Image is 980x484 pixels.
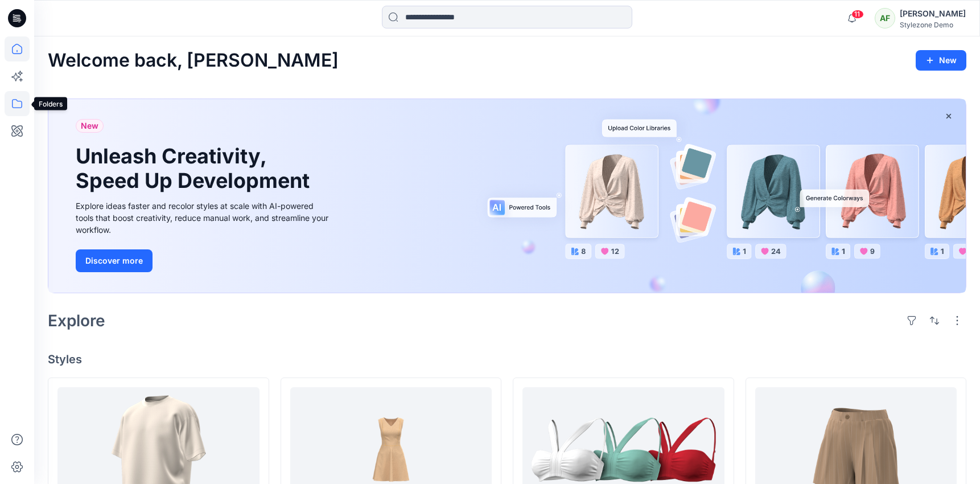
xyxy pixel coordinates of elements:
div: AF [875,8,895,28]
h2: Welcome back, [PERSON_NAME] [48,50,339,71]
div: Explore ideas faster and recolor styles at scale with AI-powered tools that boost creativity, red... [76,200,332,236]
button: Discover more [76,249,153,272]
div: Stylezone Demo [900,20,966,29]
h1: Unleash Creativity, Speed Up Development [76,144,315,193]
div: [PERSON_NAME] [900,7,966,20]
span: New [81,119,98,133]
h4: Styles [48,352,966,366]
h2: Explore [48,311,105,330]
button: New [916,50,966,71]
a: Discover more [76,249,332,272]
span: 11 [851,10,864,19]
